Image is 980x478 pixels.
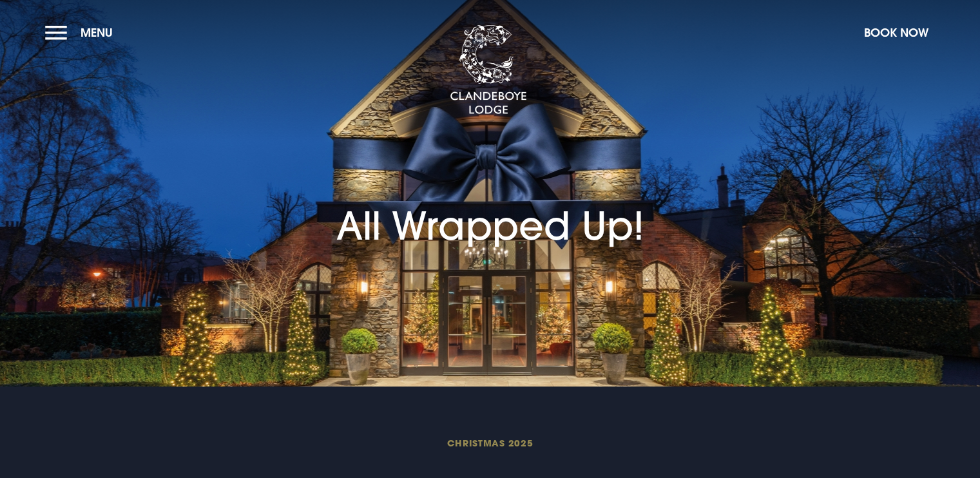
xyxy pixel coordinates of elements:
span: Christmas 2025 [183,437,796,449]
button: Book Now [858,19,935,46]
span: Menu [81,25,113,40]
img: Clandeboye Lodge [450,25,527,115]
h1: All Wrapped Up! [336,144,644,248]
button: Menu [45,19,119,46]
